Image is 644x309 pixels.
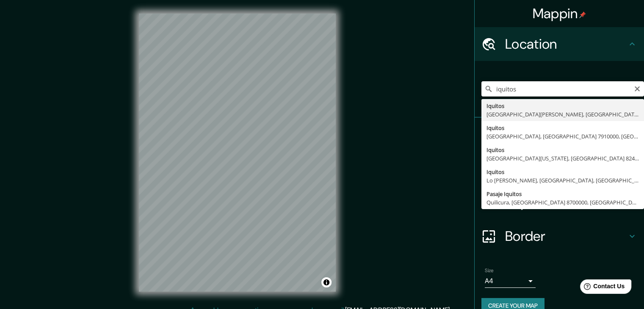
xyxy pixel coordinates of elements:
[486,132,639,141] div: [GEOGRAPHIC_DATA], [GEOGRAPHIC_DATA] 7910000, [GEOGRAPHIC_DATA]
[486,110,639,119] div: [GEOGRAPHIC_DATA][PERSON_NAME], [GEOGRAPHIC_DATA]
[321,277,332,287] button: Toggle attribution
[139,14,336,292] canvas: Map
[475,185,644,219] div: Layout
[486,176,639,185] div: Lo [PERSON_NAME], [GEOGRAPHIC_DATA], [GEOGRAPHIC_DATA]
[505,228,627,245] h4: Border
[486,198,639,207] div: Quilicura, [GEOGRAPHIC_DATA] 8700000, [GEOGRAPHIC_DATA]
[475,118,644,152] div: Pins
[485,267,494,274] label: Size
[475,27,644,61] div: Location
[569,276,635,300] iframe: Help widget launcher
[486,102,639,110] div: Iquitos
[475,219,644,253] div: Border
[486,146,639,154] div: Iquitos
[486,168,639,176] div: Iquitos
[481,81,644,97] input: Pick your city or area
[475,152,644,185] div: Style
[505,36,627,52] h4: Location
[533,5,586,22] h4: Mappin
[505,194,627,211] h4: Layout
[579,11,586,18] img: pin-icon.png
[486,154,639,163] div: [GEOGRAPHIC_DATA][US_STATE], [GEOGRAPHIC_DATA] 8240000, [GEOGRAPHIC_DATA]
[486,124,639,132] div: Iquitos
[634,84,641,92] button: Clear
[485,274,536,288] div: A4
[486,190,639,198] div: Pasaje Iquitos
